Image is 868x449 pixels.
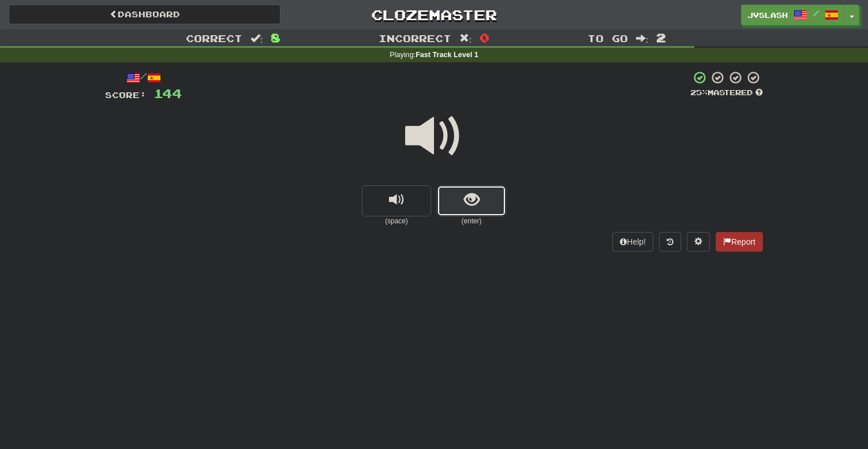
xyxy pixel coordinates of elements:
span: Score: [105,90,147,100]
span: Incorrect [379,32,451,44]
span: Correct [186,32,242,44]
span: 0 [480,31,489,44]
span: To go [588,32,628,44]
span: : [250,33,263,43]
span: 2 [656,31,666,44]
span: / [813,9,819,17]
button: show sentence [437,185,506,216]
span: 8 [271,31,280,44]
a: jvslash / [741,5,845,25]
small: (enter) [437,216,506,226]
a: Dashboard [9,5,280,24]
span: : [636,33,649,43]
div: Mastered [690,88,763,98]
span: jvslash [747,10,788,20]
button: replay audio [362,185,431,216]
button: Round history (alt+y) [659,232,681,252]
span: 144 [154,86,182,100]
small: (space) [362,216,431,226]
button: Help! [612,232,653,252]
span: 25 % [690,88,708,97]
strong: Fast Track Level 1 [416,51,478,59]
button: Report [716,232,763,252]
div: / [105,70,182,85]
span: : [459,33,472,43]
a: Clozemaster [298,5,570,25]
